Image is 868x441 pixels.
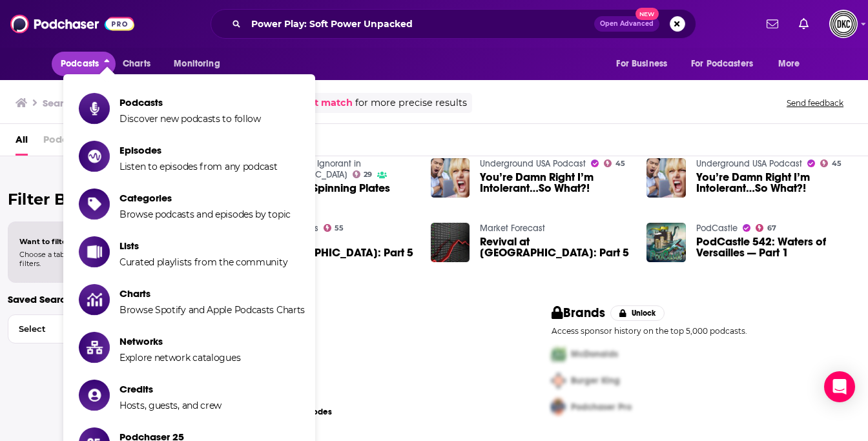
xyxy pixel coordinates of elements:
[119,335,240,347] span: Networks
[600,21,654,27] span: Open Advanced
[43,129,87,156] span: Podcasts
[119,113,261,125] span: Discover new podcasts to follow
[119,287,305,300] span: Charts
[783,97,847,108] button: Send feedback
[52,52,116,76] button: close menu
[546,367,571,394] img: Second Pro Logo
[767,225,776,231] span: 67
[571,349,618,360] span: McDonalds
[480,172,631,194] a: You’re Damn Right I’m Intolerant…So What?!
[646,158,686,198] img: You’re Damn Right I’m Intolerant…So What?!
[820,159,842,167] a: 45
[119,352,240,364] span: Explore network catalogues
[61,55,99,73] span: Podcasts
[431,223,470,262] img: Revival at Nude Creek: Part 5
[761,13,783,35] a: Show notifications dropdown
[769,52,816,76] button: open menu
[604,159,625,167] a: 45
[119,400,222,411] span: Hosts, guests, and crew
[696,236,847,258] a: PodCastle 542: Waters of Versailles — Part 1
[114,52,158,76] a: Charts
[824,371,855,402] div: Open Intercom Messenger
[832,161,842,167] span: 45
[19,237,121,246] span: Want to filter your results?
[635,8,659,20] span: New
[8,325,158,333] span: Select
[552,326,847,336] p: Access sponsor history on the top 5,000 podcasts.
[756,224,776,232] a: 67
[696,172,847,194] a: You’re Damn Right I’m Intolerant…So What?!
[571,402,632,413] span: Podchaser Pro
[794,13,814,35] a: Show notifications dropdown
[778,55,800,73] span: More
[119,161,278,172] span: Listen to episodes from any podcast
[355,96,467,110] span: for more precise results
[8,190,185,209] h2: Filter By
[480,158,586,169] a: Underground USA Podcast
[353,170,373,178] a: 29
[10,12,134,36] img: Podchaser - Follow, Share and Rate Podcasts
[431,158,470,198] img: You’re Damn Right I’m Intolerant…So What?!
[19,250,121,268] span: Choose a tab above to access filters.
[480,236,631,258] a: Revival at Nude Creek: Part 5
[123,55,150,73] span: Charts
[552,305,605,321] h2: Brands
[8,314,185,344] button: Select
[246,14,594,34] input: Search podcasts, credits, & more...
[546,394,571,420] img: Third Pro Logo
[691,55,753,73] span: For Podcasters
[15,129,28,156] a: All
[646,223,686,262] img: PodCastle 542: Waters of Versailles — Part 1
[119,383,222,395] span: Credits
[364,172,372,178] span: 29
[829,10,858,38] button: Show profile menu
[8,293,185,305] p: Saved Searches
[119,144,278,156] span: Episodes
[571,375,620,386] span: Burger King
[829,10,858,38] span: Logged in as DKCMediatech
[683,52,772,76] button: open menu
[119,192,291,204] span: Categories
[119,256,287,268] span: Curated playlists from the community
[174,55,220,73] span: Monitoring
[165,52,236,76] button: open menu
[480,223,545,234] a: Market Forecast
[119,209,291,220] span: Browse podcasts and episodes by topic
[546,341,571,367] img: First Pro Logo
[119,96,261,108] span: Podcasts
[119,240,287,252] span: Lists
[594,16,659,32] button: Open AdvancedNew
[696,223,738,234] a: PodCastle
[616,55,667,73] span: For Business
[610,305,665,321] button: Unlock
[607,52,683,76] button: open menu
[480,236,631,258] span: Revival at [GEOGRAPHIC_DATA]: Part 5
[211,9,696,39] div: Search podcasts, credits, & more...
[696,158,802,169] a: Underground USA Podcast
[119,304,305,316] span: Browse Spotify and Apple Podcasts Charts
[829,10,858,38] img: User Profile
[615,161,625,167] span: 45
[43,97,75,109] h3: Search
